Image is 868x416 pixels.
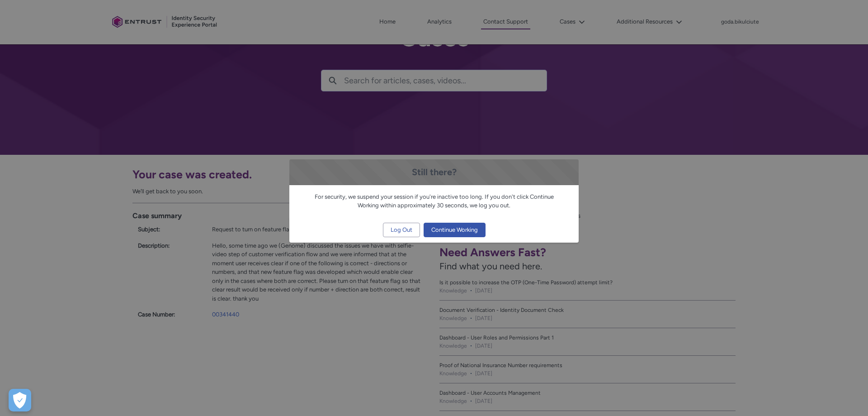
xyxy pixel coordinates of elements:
span: Log Out [391,223,412,237]
button: Continue Working [424,223,486,237]
div: Cookie Preferences [9,389,31,411]
button: Open Preferences [9,389,31,411]
span: Continue Working [431,223,478,237]
span: Still there? [412,167,457,177]
span: For security, we suspend your session if you're inactive too long. If you don't click Continue Wo... [315,193,554,209]
button: Log Out [383,223,420,237]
